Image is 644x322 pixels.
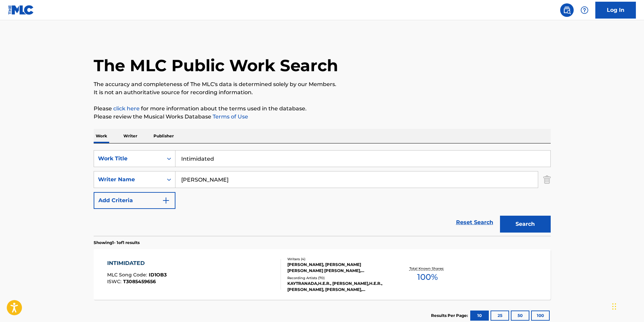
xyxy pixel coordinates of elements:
button: 25 [491,311,509,321]
div: INTIMIDATED [107,259,167,267]
div: Work Title [98,155,159,163]
div: Help [578,3,591,17]
button: Add Criteria [94,192,175,209]
button: Search [500,216,551,233]
a: INTIMIDATEDMLC Song Code:ID1OB3ISWC:T3085459656Writers (4)[PERSON_NAME], [PERSON_NAME] [PERSON_NA... [94,249,551,300]
div: [PERSON_NAME], [PERSON_NAME] [PERSON_NAME] [PERSON_NAME], [PERSON_NAME] [287,262,389,274]
h1: The MLC Public Work Search [94,55,338,76]
img: MLC Logo [8,5,34,15]
span: ID1OB3 [149,272,167,278]
p: Please review the Musical Works Database [94,113,551,121]
a: Log In [595,2,636,19]
span: ISWC : [107,278,123,285]
button: 10 [470,311,489,321]
a: Terms of Use [211,113,248,120]
span: MLC Song Code : [107,272,149,278]
img: Delete Criterion [543,171,551,188]
form: Search Form [94,150,551,236]
div: Drag [612,296,616,317]
div: KAYTRANADA,H.E.R., [PERSON_NAME],H.E.R., [PERSON_NAME], [PERSON_NAME], KAYTRANADA|H.E.R. [287,280,389,293]
p: Results Per Page: [431,313,470,319]
img: help [580,6,589,14]
button: 100 [531,311,550,321]
a: Public Search [560,3,574,17]
img: search [563,6,571,14]
p: Showing 1 - 1 of 1 results [94,240,140,246]
p: Publisher [151,129,176,143]
a: Reset Search [453,215,497,230]
img: 9d2ae6d4665cec9f34b9.svg [162,196,170,205]
p: It is not an authoritative source for recording information. [94,88,551,97]
button: 50 [511,311,529,321]
div: Recording Artists ( 70 ) [287,275,389,280]
div: Writer Name [98,176,159,184]
p: Please for more information about the terms used in the database. [94,105,551,113]
div: Writers ( 4 ) [287,257,389,262]
span: 100 % [417,271,438,283]
p: Work [94,129,109,143]
a: click here [113,105,140,112]
p: Total Known Shares: [409,266,446,271]
iframe: Chat Widget [610,290,644,322]
p: The accuracy and completeness of The MLC's data is determined solely by our Members. [94,80,551,88]
span: T3085459656 [123,278,156,285]
p: Writer [121,129,139,143]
